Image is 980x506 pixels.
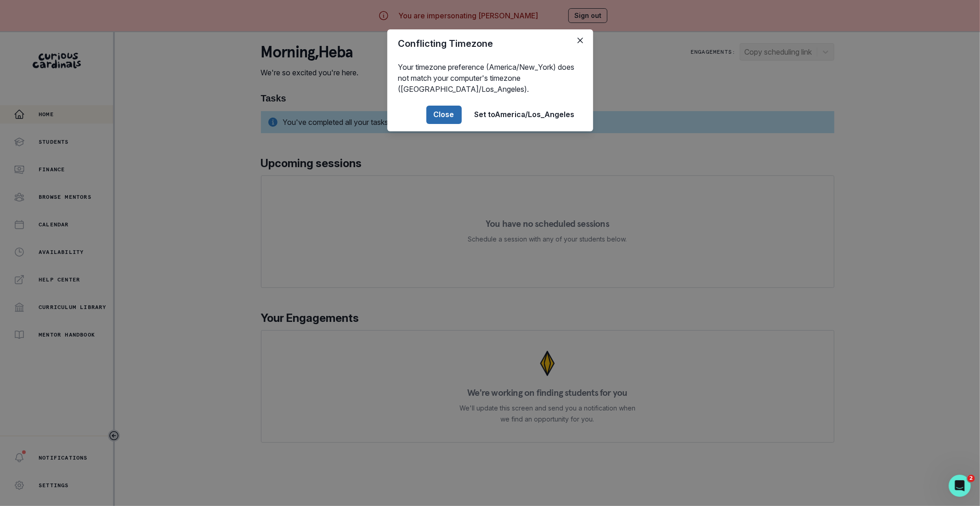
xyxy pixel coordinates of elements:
[573,33,588,48] button: Close
[426,106,462,124] button: Close
[467,106,582,124] button: Set toAmerica/Los_Angeles
[387,58,593,98] div: Your timezone preference (America/New_York) does not match your computer's timezone ([GEOGRAPHIC_...
[968,475,975,482] span: 2
[387,29,593,58] header: Conflicting Timezone
[949,475,971,497] iframe: Intercom live chat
